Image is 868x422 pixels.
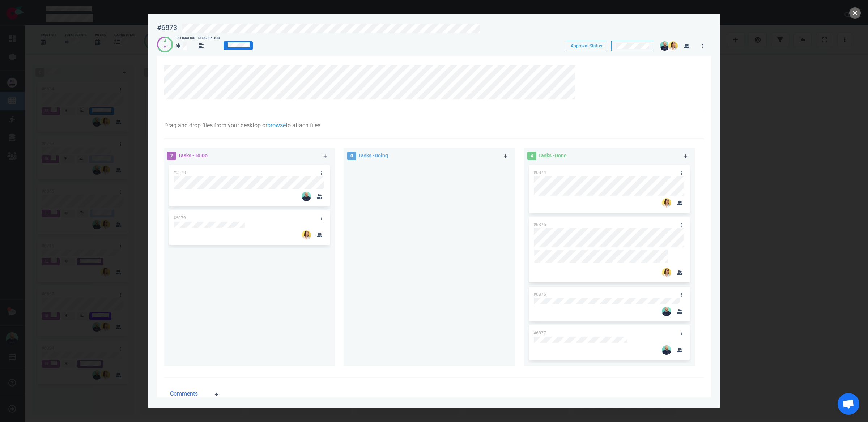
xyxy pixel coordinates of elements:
[164,38,166,44] div: 4
[533,292,546,297] span: #6876
[660,41,669,51] img: 26
[170,389,198,398] span: Comments
[198,36,220,41] div: Description
[267,122,286,129] a: browse
[662,307,671,316] img: 26
[566,41,607,51] button: Approval Status
[157,23,177,32] div: #6873
[662,198,671,208] img: 26
[662,268,671,277] img: 26
[662,345,671,355] img: 26
[302,230,311,240] img: 26
[286,122,320,129] span: to attach files
[176,36,195,41] div: Estimation
[164,122,267,129] span: Drag and drop files from your desktop or
[838,393,859,415] div: Ouvrir le chat
[173,216,186,221] span: #6879
[358,153,388,158] span: Tasks - Doing
[527,152,536,160] span: 4
[167,152,176,160] span: 2
[173,170,186,175] span: #6878
[164,44,166,51] div: 2
[533,170,546,175] span: #6874
[533,222,546,227] span: #6875
[178,153,208,158] span: Tasks - To Do
[347,152,356,160] span: 0
[849,7,861,19] button: close
[538,153,567,158] span: Tasks - Done
[302,192,311,201] img: 26
[533,331,546,336] span: #6877
[668,41,678,51] img: 26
